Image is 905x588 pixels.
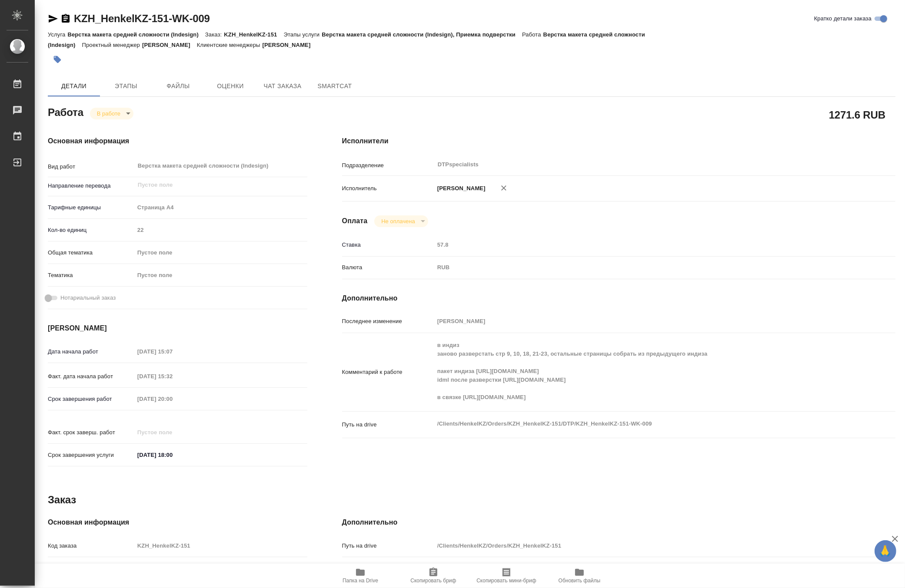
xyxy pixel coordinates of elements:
[878,542,893,560] span: 🙏
[476,578,536,584] span: Скопировать мини-бриф
[342,241,434,249] p: Ставка
[342,317,434,326] p: Последнее изменение
[397,564,470,588] button: Скопировать бриф
[53,81,95,92] span: Детали
[875,540,896,562] button: 🙏
[434,315,849,327] input: Пустое поле
[134,562,307,575] input: Пустое поле
[434,416,849,431] textarea: /Clients/HenkelKZ/Orders/KZH_HenkelKZ-151/DTP/KZH_HenkelKZ-151-WK-009
[559,578,601,584] span: Обновить файлы
[342,517,895,528] h4: Дополнительно
[343,578,378,584] span: Папка на Drive
[434,184,486,193] p: [PERSON_NAME]
[434,260,849,275] div: RUB
[342,184,434,193] p: Исполнитель
[342,216,368,226] h4: Оплата
[134,449,210,461] input: ✎ Введи что-нибудь
[134,224,307,236] input: Пустое поле
[543,564,616,588] button: Обновить файлы
[67,31,205,38] p: Верстка макета средней сложности (Indesign)
[434,539,849,552] input: Пустое поле
[48,542,134,550] p: Код заказа
[374,215,428,227] div: В работе
[134,200,307,215] div: Страница А4
[262,81,303,92] span: Чат заказа
[48,347,134,356] p: Дата начала работ
[342,368,434,377] p: Комментарий к работе
[205,31,224,38] p: Заказ:
[60,294,116,302] span: Нотариальный заказ
[342,420,434,429] p: Путь на drive
[434,238,849,251] input: Пустое поле
[82,42,142,48] p: Проектный менеджер
[48,203,134,212] p: Тарифные единицы
[342,293,895,304] h4: Дополнительно
[134,426,210,439] input: Пустое поле
[470,564,543,588] button: Скопировать мини-бриф
[410,578,456,584] span: Скопировать бриф
[342,542,434,550] p: Путь на drive
[494,178,513,198] button: Удалить исполнителя
[48,395,134,403] p: Срок завершения работ
[134,393,210,405] input: Пустое поле
[157,81,199,92] span: Файлы
[48,136,307,146] h4: Основная информация
[94,110,123,117] button: В работе
[134,268,307,283] div: Пустое поле
[379,218,417,225] button: Не оплачена
[142,42,197,48] p: [PERSON_NAME]
[48,271,134,280] p: Тематика
[74,13,210,24] a: KZH_HenkelKZ-151-WK-009
[284,31,322,38] p: Этапы услуги
[263,42,317,48] p: [PERSON_NAME]
[434,338,849,405] textarea: в индиз заново разверстать стр 9, 10, 18, 21-23, остальные страницы собрать из предыдущего индиза...
[48,50,67,69] button: Добавить тэг
[134,370,210,383] input: Пустое поле
[134,539,307,552] input: Пустое поле
[342,136,895,146] h4: Исполнители
[48,162,134,171] p: Вид работ
[829,107,885,122] h2: 1271.6 RUB
[322,31,522,38] p: Верстка макета средней сложности (Indesign), Приемка подверстки
[48,182,134,190] p: Направление перевода
[48,104,83,119] h2: Работа
[137,248,297,257] div: Пустое поле
[342,161,434,170] p: Подразделение
[137,271,297,280] div: Пустое поле
[342,263,434,272] p: Валюта
[197,42,263,48] p: Клиентские менеджеры
[210,81,251,92] span: Оценки
[48,226,134,235] p: Кол-во единиц
[814,14,872,23] span: Кратко детали заказа
[224,31,283,38] p: KZH_HenkelKZ-151
[324,564,397,588] button: Папка на Drive
[105,81,147,92] span: Этапы
[134,245,307,260] div: Пустое поле
[90,108,133,119] div: В работе
[48,372,134,381] p: Факт. дата начала работ
[48,13,58,24] button: Скопировать ссылку для ЯМессенджера
[48,493,76,507] h2: Заказ
[134,345,210,358] input: Пустое поле
[60,13,71,24] button: Скопировать ссылку
[434,562,849,575] input: Пустое поле
[48,428,134,437] p: Факт. срок заверш. работ
[48,451,134,459] p: Срок завершения услуги
[48,517,307,528] h4: Основная информация
[48,323,307,334] h4: [PERSON_NAME]
[137,180,287,190] input: Пустое поле
[48,248,134,257] p: Общая тематика
[48,31,67,38] p: Услуга
[522,31,543,38] p: Работа
[314,81,356,92] span: SmartCat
